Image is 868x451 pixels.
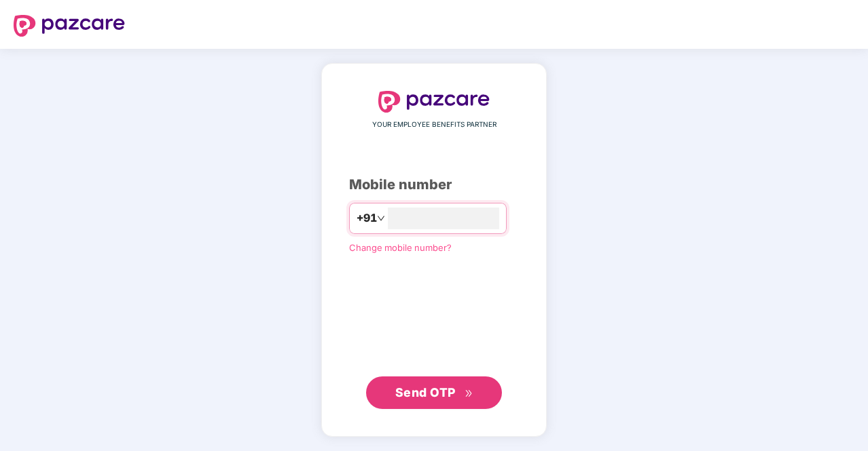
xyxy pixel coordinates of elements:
[14,15,125,37] img: logo
[465,389,473,398] span: double-right
[372,119,496,130] span: YOUR EMPLOYEE BENEFITS PARTNER
[395,385,456,399] span: Send OTP
[349,242,452,253] a: Change mobile number?
[366,376,502,409] button: Send OTPdouble-right
[378,91,490,113] img: logo
[377,214,385,222] span: down
[357,210,377,227] span: +91
[349,174,519,195] div: Mobile number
